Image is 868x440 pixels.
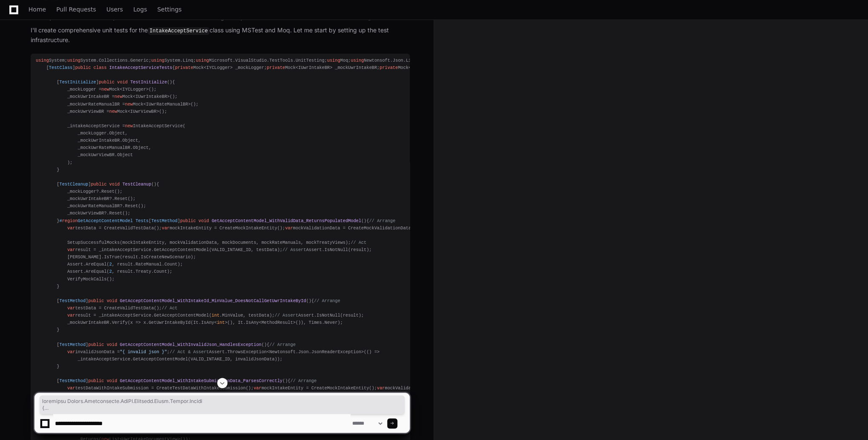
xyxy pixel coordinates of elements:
[106,342,117,347] span: void
[56,7,96,12] span: Pull Requests
[180,218,366,223] span: ()
[106,7,123,12] span: Users
[29,7,46,12] span: Home
[151,58,164,63] span: using
[99,80,115,85] span: public
[212,218,361,223] span: GetAcceptContentModel_WithValidData_ReturnsPopulatedModel
[130,80,167,85] span: TestInitialize
[217,320,224,325] span: int
[267,65,285,70] span: private
[109,182,120,187] span: void
[106,298,117,303] span: void
[99,80,172,85] span: ()
[151,218,178,223] span: TestMethod
[88,342,104,347] span: public
[269,342,296,347] span: // Arrange
[67,306,75,311] span: var
[275,313,298,318] span: // Assert
[379,65,398,70] span: private
[282,247,306,252] span: // Assert
[180,218,196,223] span: public
[122,182,151,187] span: TestCleanup
[115,94,122,99] span: new
[133,7,147,12] span: Logs
[212,313,219,318] span: int
[59,298,86,303] span: TestMethod
[67,349,75,354] span: var
[196,58,209,63] span: using
[125,102,132,107] span: new
[59,218,148,223] span: # GetAcceptContentModel Tests
[327,58,340,63] span: using
[42,398,402,411] span: loremipsu Dolors.Ametconsecte.AdiPI.Elitsedd.Eiusm.Tempor.Incidi { [UtlaBoree] dolore magna Aliqu...
[67,226,75,231] span: var
[67,247,75,252] span: var
[285,226,293,231] span: var
[109,109,117,114] span: new
[198,218,209,223] span: void
[49,65,72,70] span: TestClass
[75,65,91,70] span: public
[59,182,88,187] span: TestCleanup
[88,342,267,347] span: ()
[109,269,112,274] span: 2
[175,65,193,70] span: private
[31,26,410,45] p: I'll create comprehensive unit tests for the class using MSTest and Moq. Let me start by setting ...
[162,306,178,311] span: // Act
[369,218,396,223] span: // Arrange
[59,342,86,347] span: TestMethod
[62,218,78,223] span: region
[157,7,181,12] span: Settings
[91,182,106,187] span: public
[120,298,306,303] span: GetAcceptContentModel_WithIntakeId_MinValue_DoesNotCallGetUwrIntakeById
[351,240,366,245] span: // Act
[67,313,75,318] span: var
[67,58,80,63] span: using
[120,349,167,354] span: "{ invalid json }"
[94,65,107,70] span: class
[351,58,364,63] span: using
[109,65,172,70] span: IntakeAcceptServiceTests
[117,80,128,85] span: void
[36,58,49,63] span: using
[101,87,109,92] span: new
[120,342,262,347] span: GetAcceptContentModel_WithInvalidJson_HandlesException
[125,123,132,129] span: new
[109,262,112,267] span: 2
[59,80,96,85] span: TestInitialize
[170,349,209,354] span: // Act & Assert
[162,226,170,231] span: var
[91,182,156,187] span: ()
[314,298,340,303] span: // Arrange
[88,298,104,303] span: public
[148,27,210,35] code: IntakeAcceptService
[88,298,311,303] span: ()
